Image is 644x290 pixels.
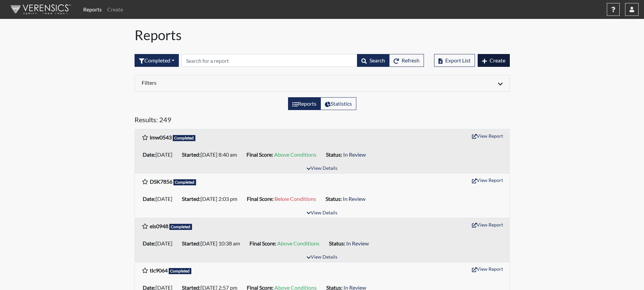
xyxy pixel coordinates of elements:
b: Status: [329,240,345,246]
a: Reports [80,3,104,16]
button: Create [478,54,510,67]
button: View Details [304,253,340,262]
span: Completed [173,179,196,185]
button: Refresh [389,54,424,67]
span: In Review [343,151,366,158]
span: Completed [169,224,192,230]
li: [DATE] 10:38 am [179,238,247,249]
button: View Report [469,264,506,274]
b: Status: [326,151,342,158]
b: els0948 [150,223,168,229]
h6: Filters [142,79,317,86]
li: [DATE] [140,193,179,204]
span: Completed [169,268,192,274]
a: Create [104,3,126,16]
b: Started: [182,151,200,158]
button: View Report [469,219,506,230]
label: View statistics about completed interviews [320,97,356,110]
b: Status: [326,195,342,202]
span: Above Conditions [277,240,319,246]
div: Filter by interview status [135,54,179,67]
button: View Details [304,164,340,173]
label: View the list of reports [288,97,321,110]
b: Final Score: [249,240,276,246]
button: Export List [434,54,475,67]
b: DSK7856 [150,178,172,185]
span: Search [369,57,385,63]
span: Export List [445,57,471,63]
div: Click to expand/collapse filters [137,79,508,87]
b: Date: [143,240,156,246]
h1: Reports [135,27,510,43]
span: Above Conditions [274,151,316,158]
span: Create [490,57,505,63]
input: Search by Registration ID, Interview Number, or Investigation Name. [182,54,357,67]
button: Completed [135,54,179,67]
button: View Report [469,175,506,185]
b: Final Score: [246,151,273,158]
li: [DATE] 2:03 pm [179,193,244,204]
b: Date: [143,195,156,202]
li: [DATE] 8:40 am [179,149,244,160]
span: In Review [346,240,369,246]
button: View Report [469,131,506,141]
li: [DATE] [140,238,179,249]
span: Completed [173,135,196,141]
b: lmw0543 [150,134,172,140]
button: View Details [304,209,340,218]
button: Search [357,54,389,67]
b: Started: [182,240,200,246]
span: Refresh [402,57,420,63]
b: Date: [143,151,156,158]
h5: Results: 249 [135,115,510,126]
b: Started: [182,195,200,202]
span: Below Conditions [275,195,316,202]
li: [DATE] [140,149,179,160]
b: Final Score: [247,195,273,202]
span: In Review [343,195,365,202]
b: tlc9064 [150,267,168,273]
